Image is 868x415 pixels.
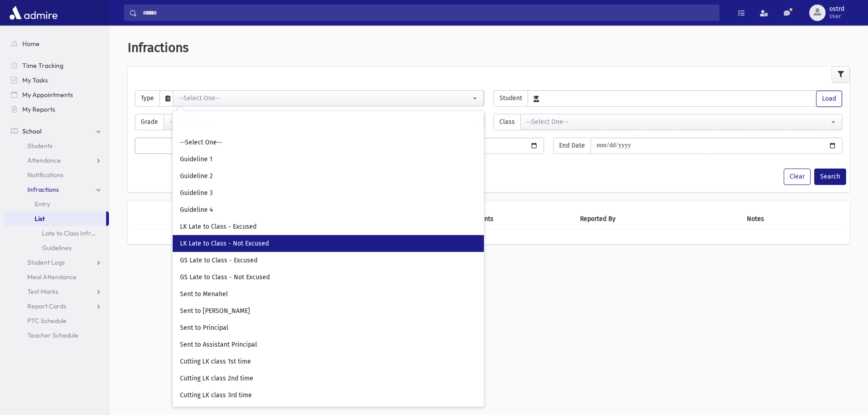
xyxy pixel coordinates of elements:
[4,211,106,226] a: List
[575,209,741,230] th: Reported By
[829,13,844,20] span: User
[22,91,73,99] span: My Appointments
[4,124,109,138] a: School
[180,205,213,215] span: Guideline 4
[180,155,212,164] span: Guideline 1
[520,114,843,130] button: --Select One--
[180,222,257,231] span: LK Late to Class - Excused
[180,256,257,265] span: GS Late to Class - Excused
[180,374,253,383] span: Cutting LK class 2nd time
[22,127,41,135] span: School
[7,4,60,22] img: AdmirePro
[176,117,480,132] input: Search
[35,200,50,208] span: Entry
[784,169,811,185] button: Clear
[179,93,471,103] div: --Select One--
[553,138,591,154] span: End Date
[22,76,48,84] span: My Tasks
[4,73,109,87] a: My Tasks
[4,58,109,73] a: Time Tracking
[4,138,109,153] a: Students
[4,270,109,284] a: Meal Attendance
[493,90,528,107] span: Student
[4,255,109,270] a: Student Logs
[135,90,160,107] span: Type
[180,239,269,248] span: LK Late to Class - Not Excused
[526,117,830,127] div: --Select One--
[180,340,257,349] span: Sent to Assistant Principal
[4,328,109,343] a: Teacher Schedule
[27,171,63,179] span: Notifications
[27,331,78,339] span: Teacher Schedule
[27,273,77,281] span: Meal Attendance
[180,138,222,147] span: --Select One--
[169,117,471,127] div: --Select One--
[27,142,52,150] span: Students
[135,138,245,154] button: Quick Fill
[470,209,575,230] th: Points
[4,87,109,102] a: My Appointments
[141,141,239,150] div: Quick Fill
[35,215,45,223] span: List
[180,172,213,181] span: Guideline 2
[180,189,213,198] span: Guideline 3
[180,323,228,333] span: Sent to Principal
[4,36,109,51] a: Home
[180,273,270,282] span: GS Late to Class - Not Excused
[27,302,66,310] span: Report Cards
[741,209,842,230] th: Notes
[4,226,109,241] a: Late to Class Infraction
[4,313,109,328] a: PTC Schedule
[4,299,109,313] a: Report Cards
[829,5,844,13] span: ostrd
[128,40,189,55] span: Infractions
[27,317,67,325] span: PTC Schedule
[4,182,109,197] a: Infractions
[180,391,252,400] span: Cutting LK class 3rd time
[22,105,55,113] span: My Reports
[4,153,109,168] a: Attendance
[4,197,109,211] a: Entry
[27,287,58,296] span: Test Marks
[816,91,842,107] button: Load
[135,114,164,130] span: Grade
[27,258,65,266] span: Student Logs
[493,114,521,130] span: Class
[814,169,846,185] button: Search
[4,168,109,182] a: Notifications
[4,284,109,299] a: Test Marks
[22,40,40,48] span: Home
[22,61,63,70] span: Time Tracking
[164,114,484,130] button: --Select One--
[4,241,109,255] a: Guidelines
[27,156,61,164] span: Attendance
[180,357,251,366] span: Cutting LK class 1st time
[27,185,59,194] span: Infractions
[173,90,484,107] button: --Select One--
[180,290,228,299] span: Sent to Menahel
[180,307,250,316] span: Sent to [PERSON_NAME]
[4,102,109,117] a: My Reports
[137,5,719,21] input: Search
